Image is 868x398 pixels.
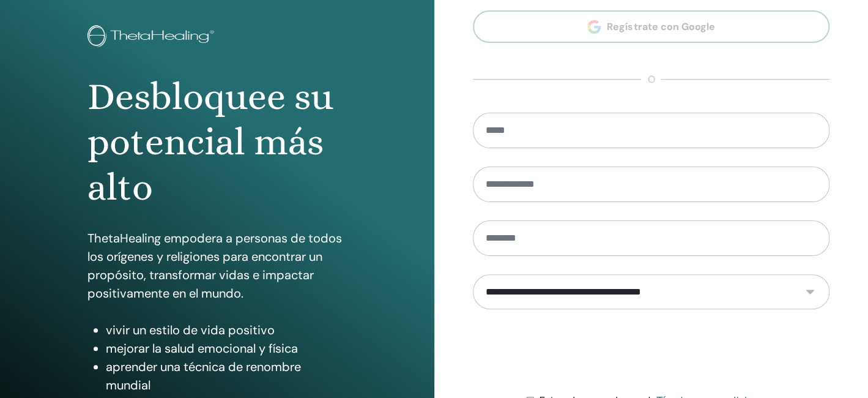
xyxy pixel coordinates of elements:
li: mejorar la salud emocional y física [106,339,346,358]
p: ThetaHealing empodera a personas de todos los orígenes y religiones para encontrar un propósito, ... [87,229,346,302]
li: aprender una técnica de renombre mundial [106,358,346,394]
li: vivir un estilo de vida positivo [106,321,346,339]
h1: Desbloquee su potencial más alto [87,74,346,211]
span: o [641,72,661,87]
iframe: reCAPTCHA [558,328,744,375]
